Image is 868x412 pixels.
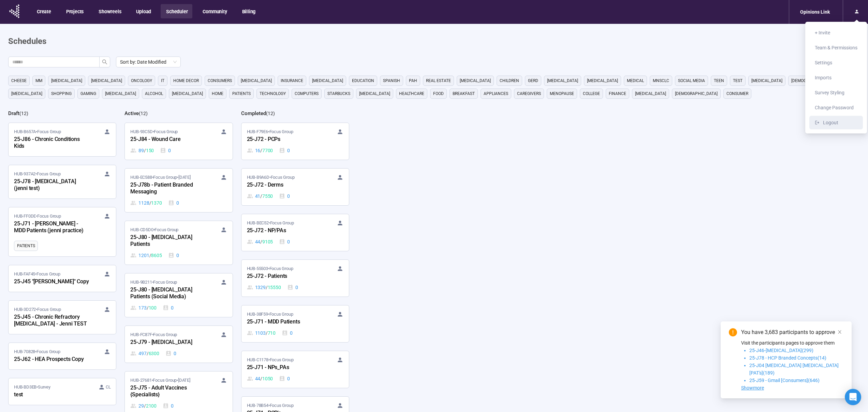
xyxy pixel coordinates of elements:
[130,135,205,144] div: 25-J84 - Wound Care
[815,60,832,65] span: Settings
[151,252,162,259] span: 8605
[845,389,861,405] div: Open Intercom Messenger
[726,90,748,97] span: consumer
[815,75,832,80] span: Imports
[714,77,724,84] span: Teen
[247,128,293,135] span: HUB-F79E6 • Focus Group
[609,90,626,97] span: finance
[125,326,232,363] a: HUB-FC87F•Focus Group25-J79 - [MEDICAL_DATA]497 / 63000
[14,278,89,286] div: 25-J45 "[PERSON_NAME]" Copy
[837,330,842,334] span: close
[93,4,126,18] button: Showreels
[247,318,322,327] div: 25-J71 - MDD Patients
[9,343,116,369] a: HUB-70828•Focus Group25-J62 - HEA Prospects Copy
[130,338,205,347] div: 25-J79 - [MEDICAL_DATA]
[247,192,273,200] div: 41
[460,77,491,84] span: [MEDICAL_DATA]
[14,271,60,278] span: HUB-FAF45 • Focus Group
[130,279,177,286] span: HUB-9B211 • Focus Group
[247,174,295,181] span: HUB-B9A6D • Focus Group
[279,192,290,200] div: 0
[99,57,110,67] button: search
[247,375,273,382] div: 44
[266,329,268,337] span: /
[247,220,294,226] span: HUB-BEC52 • Focus Group
[168,252,179,259] div: 0
[130,199,162,207] div: 1128
[247,147,273,154] div: 16
[751,77,782,84] span: [MEDICAL_DATA]
[262,375,273,382] span: 1050
[241,169,349,205] a: HUB-B9A6D•Focus Group25-J72 - Derms41 / 75500
[130,402,157,410] div: 29
[241,110,266,116] h2: Completed
[241,260,349,297] a: HUB-55503•Focus Group25-J72 - Patients1329 / 155500
[149,350,159,357] span: 6300
[247,181,322,190] div: 25-J72 - Derms
[130,304,157,312] div: 173
[168,199,179,207] div: 0
[14,128,61,135] span: HUB-B657A • Focus Group
[247,402,294,409] span: HUB-78B54 • Focus Group
[528,77,538,84] span: GERD
[653,77,669,84] span: mnsclc
[815,45,857,50] span: Team & Permissions
[247,226,322,235] div: 25-J72 - NP/PAs
[241,123,349,160] a: HUB-F79E6•Focus Group25-J72 - PCPs16 / 77000
[130,331,177,338] span: HUB-FC87F • Focus Group
[241,214,349,251] a: HUB-BEC52•Focus Group25-J72 - NP/PAs44 / 91050
[550,90,574,97] span: menopause
[279,238,290,245] div: 0
[729,328,737,336] span: exclamation-circle
[144,147,146,154] span: /
[260,375,262,382] span: /
[125,221,232,265] a: HUB-CD5D0•Focus Group25-J80 - [MEDICAL_DATA] Patients1201 / 86050
[287,284,298,291] div: 0
[178,378,190,383] time: [DATE]
[733,77,742,84] span: Test
[147,304,149,312] span: /
[91,77,122,84] span: [MEDICAL_DATA]
[247,311,293,318] span: HUB-38F59 • Focus Group
[247,329,276,337] div: 1103
[9,378,116,405] a: HUB-BD3EB•Survey CLtest
[266,111,275,116] span: ( 12 )
[796,5,834,18] div: Opinions Link
[51,90,72,97] span: shopping
[125,273,232,317] a: HUB-9B211•Focus Group25-J80 - [MEDICAL_DATA] Patients (Social Media)173 / 1000
[749,348,813,353] span: 25-J46-[MEDICAL_DATA](299)
[281,77,303,84] span: Insurance
[106,384,111,391] span: CL
[131,4,156,18] button: Upload
[241,351,349,388] a: HUB-C1178•Focus Group25-J71 - NPs_PAs44 / 10500
[433,90,444,97] span: Food
[247,356,294,363] span: HUB-C1178 • Focus Group
[675,90,718,97] span: [DEMOGRAPHIC_DATA]
[484,90,508,97] span: appliances
[105,90,136,97] span: [MEDICAL_DATA]
[327,90,350,97] span: starbucks
[14,135,89,151] div: 25-J86 - Chronic Conditions Kids
[8,110,19,116] h2: Draft
[14,384,50,391] span: HUB-BD3EB • Survey
[815,30,830,35] span: + Invite
[130,384,205,399] div: 25-J75 - Adult Vaccines {Specialists}
[61,4,88,18] button: Projects
[241,77,272,84] span: [MEDICAL_DATA]
[145,90,163,97] span: alcohol
[80,90,96,97] span: gaming
[741,339,843,347] p: Visit the participants pages to approve them
[9,165,116,199] a: HUB-937A2•Focus Group25-J78 - [MEDICAL_DATA] (jenni test)
[237,4,261,18] button: Billing
[409,77,417,84] span: PAH
[262,238,273,245] span: 9105
[178,175,191,180] time: [DATE]
[35,77,42,84] span: MM
[161,4,192,18] button: Scheduler
[9,207,116,256] a: HUB-FF0DE•Focus Group25-J71 - [PERSON_NAME] - MDD Patients (jenni practice)Patients
[151,199,162,207] span: 1370
[268,284,281,291] span: 15550
[144,402,146,410] span: /
[9,301,116,334] a: HUB-3D272•Focus Group25-J45 - Chronic Refractory [MEDICAL_DATA] - Jenni TEST
[260,238,262,245] span: /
